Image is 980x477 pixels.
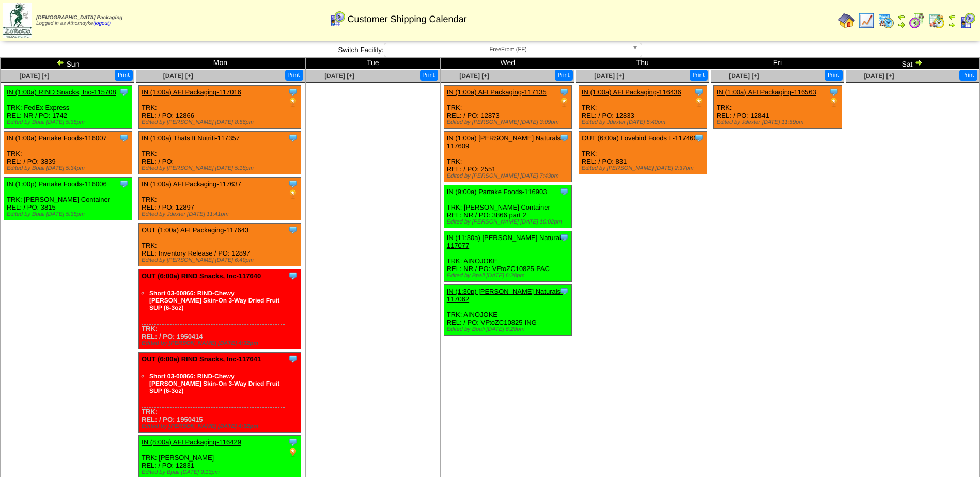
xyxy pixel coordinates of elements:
img: Tooltip [694,87,704,97]
div: Edited by [PERSON_NAME] [DATE] 2:37pm [582,165,707,171]
div: Edited by Bpali [DATE] 5:35pm [7,211,132,217]
a: [DATE] [+] [729,72,759,79]
img: Tooltip [694,133,704,143]
td: Thu [575,58,710,69]
div: Edited by [PERSON_NAME] [DATE] 6:49pm [142,257,301,263]
img: arrowright.gif [914,58,923,67]
div: TRK: REL: / PO: 2551 [444,132,572,182]
div: Edited by Bpali [DATE] 5:34pm [7,165,132,171]
button: Print [420,70,438,81]
a: IN (11:30a) [PERSON_NAME] Naturals-117077 [447,234,567,249]
a: IN (9:00a) Partake Foods-116903 [447,188,547,196]
div: TRK: REL: / PO: 1950414 [139,269,301,349]
div: Edited by Bpali [DATE] 6:28pm [447,326,572,332]
a: IN (1:00a) Partake Foods-116007 [7,134,107,142]
img: calendarblend.gif [909,12,925,29]
img: calendarinout.gif [928,12,945,29]
img: Tooltip [288,437,298,447]
div: TRK: REL: / PO: 831 [579,132,707,174]
a: IN (1:00a) RIND Snacks, Inc-115708 [7,88,116,96]
img: Tooltip [288,133,298,143]
div: TRK: REL: Inventory Release / PO: 12897 [139,224,301,266]
a: [DATE] [+] [864,72,894,79]
img: home.gif [838,12,855,29]
a: (logout) [93,21,111,26]
span: [DEMOGRAPHIC_DATA] Packaging [36,15,122,21]
a: IN (1:00a) AFI Packaging-117016 [142,88,241,96]
img: line_graph.gif [858,12,875,29]
div: TRK: AINOJOKE REL: NR / PO: VFtoZC10825-PAC [444,231,572,282]
div: TRK: REL: / PO: 12873 [444,86,572,129]
a: IN (1:30p) [PERSON_NAME] Naturals-117062 [447,288,563,303]
div: TRK: [PERSON_NAME] Container REL: / PO: 3815 [4,178,132,220]
img: calendarcustomer.gif [329,11,346,27]
img: PO [288,97,298,107]
td: Sun [1,58,135,69]
img: Tooltip [559,232,569,243]
div: Edited by [PERSON_NAME] [DATE] 3:09pm [447,119,572,125]
a: Short 03-00866: RIND-Chewy [PERSON_NAME] Skin-On 3-Way Dried Fruit SUP (6-3oz) [149,373,279,394]
a: [DATE] [+] [594,72,624,79]
div: TRK: REL: / PO: 12866 [139,86,301,129]
img: calendarcustomer.gif [959,12,976,29]
a: IN (8:00a) AFI Packaging-116429 [142,438,241,446]
td: Mon [135,58,306,69]
div: Edited by Jdexter [DATE] 5:40pm [582,119,707,125]
a: IN (1:00a) Thats It Nutriti-117357 [142,134,240,142]
div: Edited by Jdexter [DATE] 11:59pm [717,119,842,125]
a: [DATE] [+] [163,72,193,79]
div: TRK: REL: / PO: [139,132,301,174]
img: Tooltip [288,179,298,189]
div: TRK: REL: / PO: 3839 [4,132,132,174]
a: IN (1:00a) AFI Packaging-117637 [142,180,241,188]
a: OUT (1:00a) AFI Packaging-117643 [142,226,248,234]
img: Tooltip [559,286,569,296]
div: Edited by Bpali [DATE] 6:28pm [447,273,572,279]
td: Wed [440,58,575,69]
span: Logged in as Athorndyke [36,15,122,26]
div: TRK: REL: / PO: 12833 [579,86,707,129]
a: IN (1:00a) AFI Packaging-116563 [717,88,816,96]
img: Tooltip [288,225,298,235]
img: zoroco-logo-small.webp [3,3,32,38]
img: Tooltip [288,87,298,97]
img: PO [559,97,569,107]
a: OUT (6:00a) Lovebird Foods L-117466 [582,134,697,142]
img: Tooltip [559,87,569,97]
div: Edited by [PERSON_NAME] [DATE] 8:56pm [142,119,301,125]
img: arrowright.gif [897,21,906,29]
td: Tue [305,58,440,69]
a: [DATE] [+] [459,72,489,79]
img: arrowright.gif [948,21,956,29]
img: PO [288,447,298,457]
a: OUT (6:00a) RIND Snacks, Inc-117641 [142,355,261,363]
a: Short 03-00866: RIND-Chewy [PERSON_NAME] Skin-On 3-Way Dried Fruit SUP (6-3oz) [149,290,279,311]
button: Print [115,70,133,81]
button: Print [555,70,573,81]
button: Print [959,70,977,81]
button: Print [690,70,708,81]
span: Customer Shipping Calendar [347,14,466,25]
div: Edited by [PERSON_NAME] [DATE] 4:32pm [142,340,301,346]
a: [DATE] [+] [324,72,354,79]
div: Edited by [PERSON_NAME] [DATE] 4:32pm [142,423,301,430]
td: Sat [845,58,979,69]
img: Tooltip [119,87,129,97]
img: PO [829,97,839,107]
td: Fri [710,58,845,69]
a: IN (1:00a) AFI Packaging-117135 [447,88,547,96]
div: Edited by Jdexter [DATE] 11:41pm [142,211,301,217]
a: OUT (6:00a) RIND Snacks, Inc-117640 [142,272,261,280]
img: calendarprod.gif [878,12,894,29]
div: TRK: [PERSON_NAME] Container REL: NR / PO: 3866 part 2 [444,185,572,228]
img: Tooltip [559,186,569,197]
img: Tooltip [119,133,129,143]
a: IN (1:00p) Partake Foods-116006 [7,180,107,188]
div: TRK: REL: / PO: 12841 [713,86,842,129]
img: arrowleft.gif [56,58,65,67]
